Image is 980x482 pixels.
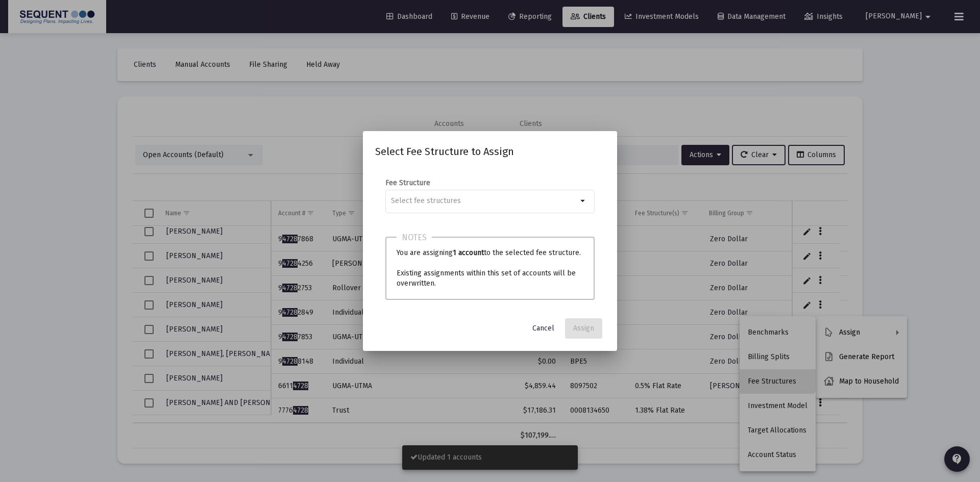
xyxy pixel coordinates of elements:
mat-icon: arrow_drop_down [577,195,590,207]
button: Assign [565,318,602,339]
input: Select fee structures [391,197,577,205]
mat-chip-list: Selection [391,195,577,207]
h2: Select Fee Structure to Assign [375,143,605,160]
h3: Notes [397,231,432,245]
button: Cancel [524,318,562,339]
b: 1 account [453,248,484,257]
span: Assign [573,324,594,333]
div: You are assigning to the selected fee structure. Existing assignments within this set of accounts... [385,237,595,300]
label: Fee Structure [385,179,430,187]
span: Cancel [532,324,554,333]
